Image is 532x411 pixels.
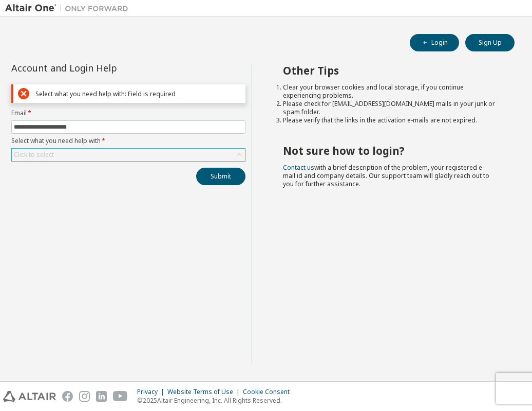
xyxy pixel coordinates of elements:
[11,137,245,145] label: Select what you need help with
[11,109,245,117] label: Email
[283,144,496,157] h2: Not sure how to login?
[137,396,296,405] p: © 2025 Altair Engineering, Inc. All Rights Reserved.
[196,168,245,185] button: Submit
[283,64,496,77] h2: Other Tips
[35,90,241,98] div: Select what you need help with: Field is required
[283,163,314,172] a: Contact us
[5,3,134,13] img: Altair One
[96,391,107,402] img: linkedin.svg
[465,34,515,51] button: Sign Up
[167,388,243,396] div: Website Terms of Use
[62,391,73,402] img: facebook.svg
[14,151,54,159] div: Click to select
[283,116,496,124] li: Please verify that the links in the activation e-mails are not expired.
[283,163,489,188] span: with a brief description of the problem, your registered e-mail id and company details. Our suppo...
[3,391,56,402] img: altair_logo.svg
[11,64,199,72] div: Account and Login Help
[137,388,167,396] div: Privacy
[243,388,296,396] div: Cookie Consent
[410,34,459,51] button: Login
[113,391,128,402] img: youtube.svg
[79,391,90,402] img: instagram.svg
[12,149,245,161] div: Click to select
[283,100,496,116] li: Please check for [EMAIL_ADDRESS][DOMAIN_NAME] mails in your junk or spam folder.
[283,83,496,100] li: Clear your browser cookies and local storage, if you continue experiencing problems.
